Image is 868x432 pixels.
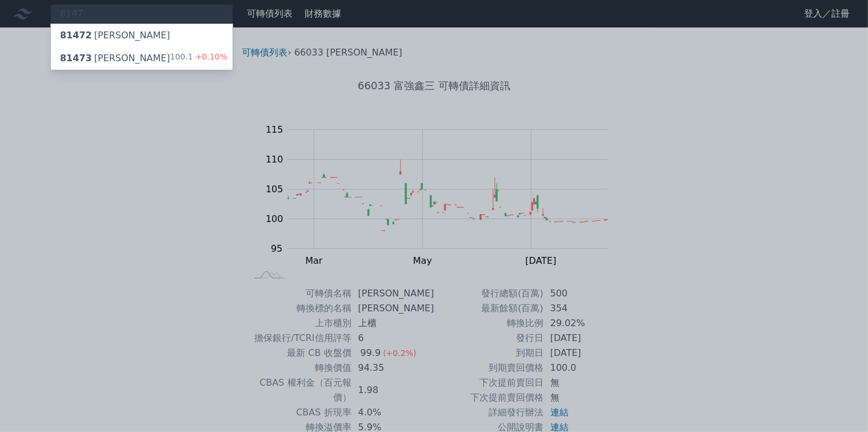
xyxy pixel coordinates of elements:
div: [PERSON_NAME] [60,51,170,65]
span: 81472 [60,30,92,41]
a: 81472[PERSON_NAME] [51,24,233,47]
span: +0.10% [193,52,227,61]
span: 81473 [60,53,92,64]
iframe: Chat Widget [811,377,868,432]
a: 81473[PERSON_NAME] 100.1+0.10% [51,47,233,70]
div: 100.1 [170,51,227,65]
div: 聊天小工具 [811,377,868,432]
div: [PERSON_NAME] [60,29,170,42]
